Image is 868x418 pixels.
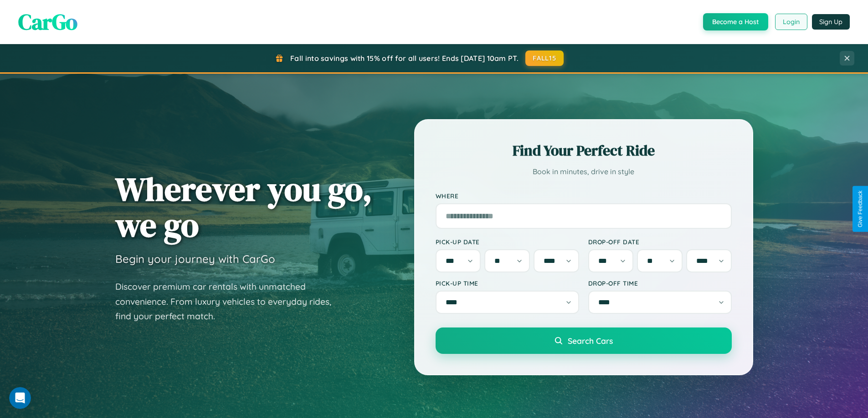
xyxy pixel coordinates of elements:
h1: Wherever you go, we go [115,171,372,243]
iframe: Intercom live chat [9,387,31,409]
div: Give Feedback [857,191,863,227]
p: Discover premium car rentals with unmatched convenience. From luxury vehicles to everyday rides, ... [115,279,343,324]
button: FALL15 [525,50,564,66]
label: Pick-up Date [436,238,579,246]
h3: Begin your journey with CarGo [115,252,275,266]
button: Search Cars [436,327,732,354]
span: Search Cars [568,336,613,346]
label: Pick-up Time [436,279,579,287]
p: Book in minutes, drive in style [436,165,732,178]
span: Fall into savings with 15% off for all users! Ends [DATE] 10am PT. [290,54,519,63]
span: CarGo [18,7,77,37]
button: Login [775,14,807,30]
label: Where [436,192,732,200]
h2: Find Your Perfect Ride [436,141,732,161]
label: Drop-off Time [588,279,732,287]
button: Sign Up [812,14,850,30]
button: Become a Host [703,13,768,30]
label: Drop-off Date [588,238,732,246]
